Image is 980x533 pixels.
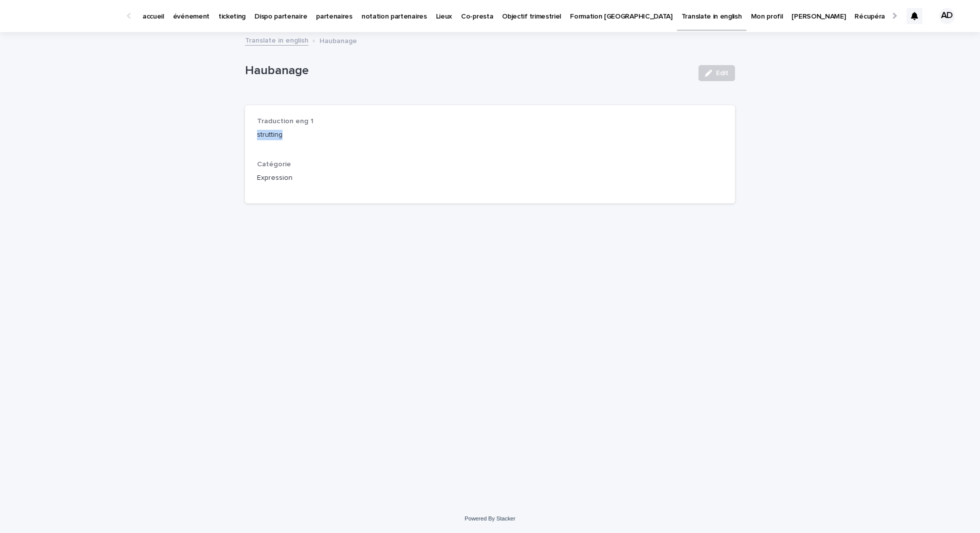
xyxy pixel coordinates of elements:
[20,6,117,26] img: Ls34BcGeRexTGTNfXpUC
[245,64,690,78] p: Haubanage
[257,130,723,140] p: strutting
[698,65,735,81] button: Edit
[257,173,404,183] p: Expression
[939,8,955,24] div: AD
[245,34,308,46] a: Translate in english
[716,70,728,77] span: Edit
[257,118,313,125] span: Traduction eng 1
[319,35,357,46] p: Haubanage
[464,515,515,521] a: Powered By Stacker
[257,161,291,168] span: Catégorie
